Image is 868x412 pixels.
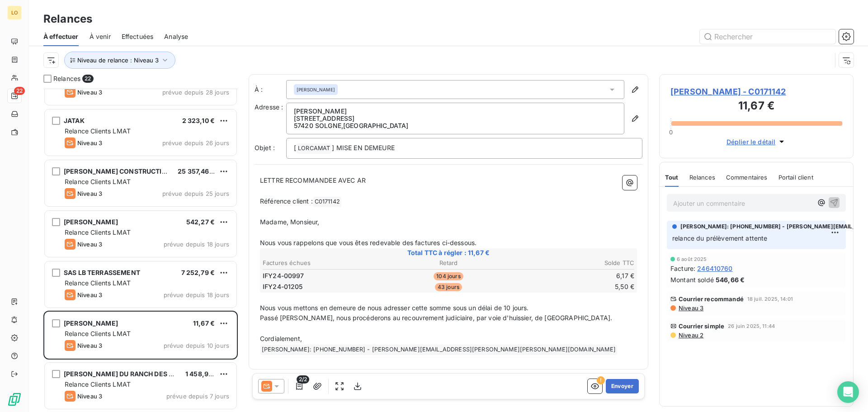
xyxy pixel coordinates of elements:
span: Effectuées [122,32,154,41]
span: Courrier recommandé [679,295,744,303]
span: [PERSON_NAME] - C0171142 [670,85,842,98]
span: LORCAMAT [297,143,331,154]
span: prévue depuis 18 jours [164,241,229,248]
span: prévue depuis 7 jours [166,393,229,400]
span: 2 323,10 € [182,117,215,124]
img: Logo LeanPay [7,392,22,407]
span: Niveau 3 [77,393,102,400]
span: 546,66 € [716,275,745,284]
input: Rechercher [700,29,835,44]
span: [PERSON_NAME] CONSTRUCTION [64,167,172,175]
label: À : [255,85,286,94]
td: 5,50 € [511,282,635,292]
span: 7 252,79 € [181,269,215,276]
span: C0171142 [313,197,341,207]
span: IFY24-01205 [263,282,303,291]
span: prévue depuis 28 jours [162,89,229,96]
span: Niveau de relance : Niveau 3 [77,57,159,64]
span: Niveau 3 [77,190,102,197]
span: [PERSON_NAME] [64,319,118,327]
span: Facture : [670,264,695,273]
span: Relance Clients LMAT [65,279,131,287]
span: À venir [90,32,111,41]
h3: 11,67 € [670,98,842,116]
span: 6 août 2025 [677,256,707,262]
span: Nous vous mettons en demeure de nous adresser cette somme sous un délai de 10 jours. [260,304,529,312]
span: À effectuer [43,32,79,41]
div: grid [43,89,238,412]
span: 18 juil. 2025, 14:01 [747,296,793,302]
span: Relance Clients LMAT [65,330,131,337]
span: prévue depuis 26 jours [162,139,229,147]
span: Nous vous rappelons que vous êtes redevable des factures ci-dessous. [260,239,476,246]
div: LO [7,5,22,20]
button: Envoyer [606,379,639,393]
span: Courrier simple [679,322,724,330]
span: 104 jours [434,272,463,280]
p: [PERSON_NAME] [294,108,617,115]
span: [PERSON_NAME]: [PHONE_NUMBER] - [PERSON_NAME][EMAIL_ADDRESS][PERSON_NAME][PERSON_NAME][DOMAIN_NAME] [260,345,617,355]
span: Adresse : [255,103,283,111]
span: 43 jours [435,283,462,291]
span: Niveau 3 [77,241,102,248]
span: Total TTC à régler : 11,67 € [261,248,636,257]
span: Niveau 3 [77,291,102,298]
span: SAS LB TERRASSEMENT [64,269,140,276]
span: relance du prélèvement attente [672,234,768,242]
span: 22 [14,87,25,95]
span: Analyse [164,32,188,41]
span: ] MISE EN DEMEURE [332,144,395,152]
span: JATAK [64,117,85,124]
span: Relance Clients LMAT [65,178,131,185]
span: 26 juin 2025, 11:44 [728,323,775,329]
span: [PERSON_NAME] DU RANCH DES BISONS [64,370,193,378]
span: prévue depuis 25 jours [162,190,229,197]
span: 1 458,94 € [185,370,219,378]
button: Niveau de relance : Niveau 3 [64,52,175,69]
a: 22 [7,89,21,103]
span: 2/2 [297,375,309,384]
span: Niveau 3 [77,89,102,96]
span: Relances [689,174,715,181]
span: Déplier le détail [726,137,776,147]
span: Cordialement, [260,335,302,342]
span: Objet : [255,144,275,152]
h3: Relances [43,11,92,27]
th: Factures échues [262,258,386,268]
span: prévue depuis 10 jours [164,342,229,349]
span: 11,67 € [193,319,215,327]
span: 22 [82,75,93,83]
span: Portail client [778,174,813,181]
span: 0 [669,128,673,136]
span: Relance Clients LMAT [65,380,131,388]
span: Niveau 3 [77,139,102,147]
span: Niveau 2 [678,331,703,339]
div: Open Intercom Messenger [837,381,859,403]
p: 57420 SOLGNE , [GEOGRAPHIC_DATA] [294,122,617,129]
span: 25 357,46 € [178,167,215,175]
span: Relances [53,74,80,83]
p: [STREET_ADDRESS] [294,115,617,122]
span: [ [294,144,296,152]
td: 6,17 € [511,271,635,281]
span: [PERSON_NAME] [64,218,118,226]
span: [PERSON_NAME] [297,86,335,93]
span: prévue depuis 18 jours [164,291,229,298]
span: Niveau 3 [678,304,703,312]
span: Montant soldé [670,275,714,284]
span: Niveau 3 [77,342,102,349]
span: Madame, Monsieur, [260,218,320,226]
span: Relance Clients LMAT [65,127,131,135]
th: Solde TTC [511,258,635,268]
span: LETTRE RECOMMANDEE AVEC AR [260,176,366,184]
span: Tout [665,174,679,181]
span: Passé [PERSON_NAME], nous procéderons au recouvrement judiciaire, par voie d'huissier, de [GEOGRA... [260,314,612,322]
span: Référence client : [260,197,313,205]
th: Retard [387,258,510,268]
span: 246410760 [697,264,732,273]
span: Relance Clients LMAT [65,228,131,236]
span: IFY24-00997 [263,271,304,280]
span: 542,27 € [186,218,215,226]
button: Déplier le détail [724,137,789,147]
span: Commentaires [726,174,768,181]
